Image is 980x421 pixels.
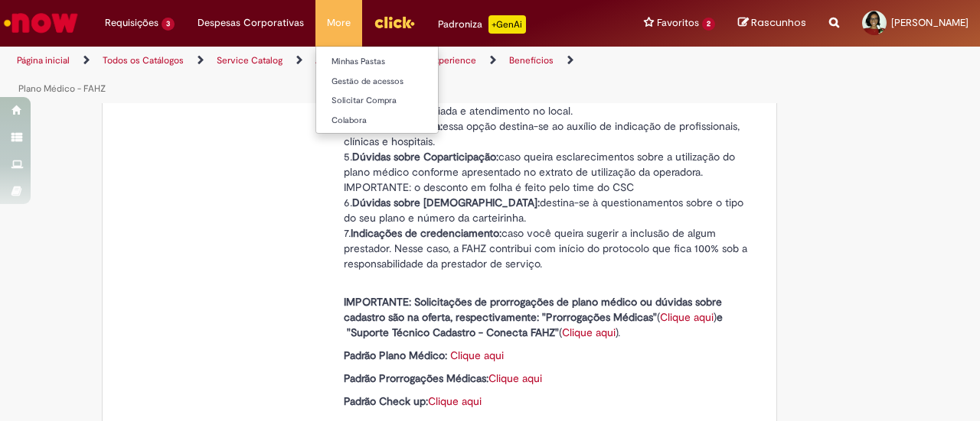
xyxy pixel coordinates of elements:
ul: More [315,46,439,134]
span: Despesas Corporativas [198,15,304,31]
a: Página inicial [17,54,70,66]
a: Minhas Pastas [316,53,485,70]
strong: Dúvidas sobre Coparticipação: [352,150,498,164]
img: click_logo_yellow_360x200.png [374,11,415,34]
a: Clique aqui [488,371,542,385]
p: ( ) ( ). [344,279,750,340]
span: Favoritos [657,15,699,31]
a: Benefícios [509,54,554,66]
strong: Padrão Prorrogações Médicas: [344,371,488,385]
ul: Trilhas de página [11,47,642,103]
a: Clique aqui [450,348,504,362]
strong: e "Suporte Técnico Cadastro - Conecta FAHZ" [344,310,723,339]
a: Rascunhos [738,16,806,31]
img: ServiceNow [2,8,80,38]
span: [PERSON_NAME] [891,16,969,29]
a: Colabora [316,112,485,129]
a: Service Catalog [217,54,283,66]
a: Clique aqui [428,394,482,408]
a: Plano Médico - FAHZ [18,83,106,95]
a: Gestão de acessos [316,73,485,90]
span: Requisições [105,15,158,31]
strong: Indicações de credenciamento: [351,226,501,240]
strong: Dúvidas sobre [DEMOGRAPHIC_DATA]: [352,196,540,209]
div: Padroniza [438,15,526,34]
span: Rascunhos [751,15,806,30]
strong: IMPORTANTE: Solicitações de prorrogações de plano médico ou dúvidas sobre cadastro são na oferta,... [344,295,722,324]
a: Clique aqui [660,310,714,324]
a: Solicitar Compra [316,92,485,109]
span: More [327,15,351,31]
a: Todos os Catálogos [103,54,184,66]
a: Clique aqui [562,325,616,339]
span: 2 [702,18,715,31]
strong: Padrão Plano Médico: [344,348,447,362]
span: 3 [162,18,175,31]
strong: Padrão Check up: [344,394,428,408]
p: +GenAi [488,15,526,34]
